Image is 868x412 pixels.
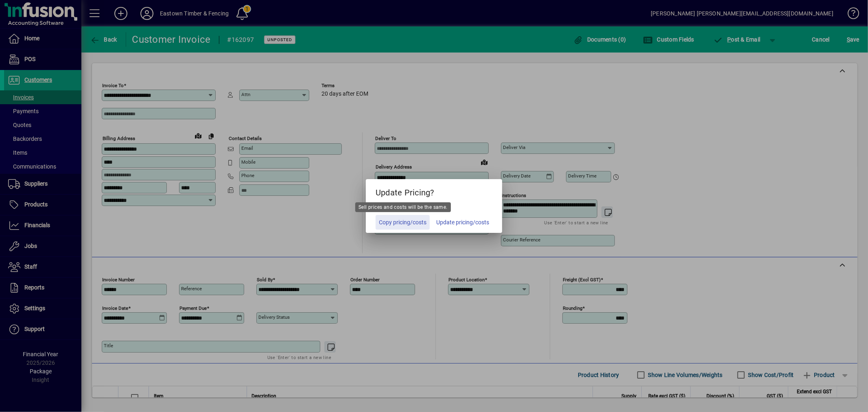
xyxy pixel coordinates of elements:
[366,179,502,203] h5: Update Pricing?
[376,215,430,230] button: Copy pricing/costs
[436,218,489,227] span: Update pricing/costs
[379,218,426,227] span: Copy pricing/costs
[433,215,492,230] button: Update pricing/costs
[355,202,451,212] div: Sell prices and costs will be the same.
